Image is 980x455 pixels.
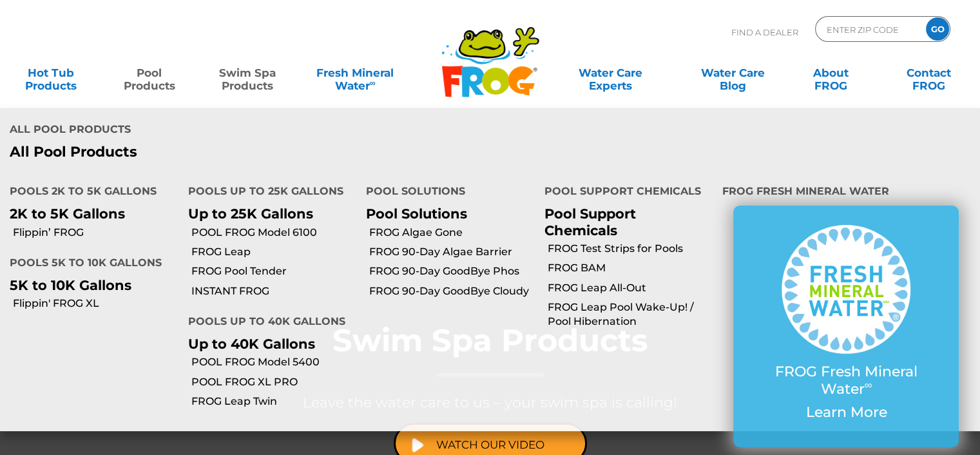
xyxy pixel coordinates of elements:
[188,180,347,206] h4: Pools up to 25K Gallons
[544,206,704,238] p: Pool Support Chemicals
[10,206,169,222] p: 2K to 5K Gallons
[825,20,912,39] input: Zip Code Form
[548,60,673,86] a: Water CareExperts
[544,180,704,206] h4: Pool Support Chemicals
[759,404,933,421] p: Learn More
[369,78,375,88] sup: ∞
[759,225,933,427] a: FROG Fresh Mineral Water∞ Learn More
[695,60,771,86] a: Water CareBlog
[864,378,872,391] sup: ∞
[548,261,713,275] a: FROG BAM
[111,60,187,86] a: PoolProducts
[722,180,970,206] h4: FROG Fresh Mineral Water
[731,16,798,48] p: Find A Dealer
[13,226,178,240] a: Flippin’ FROG
[366,180,525,206] h4: Pool Solutions
[369,226,535,240] a: FROG Algae Gone
[548,242,713,256] a: FROG Test Strips for Pools
[10,118,480,144] h4: All Pool Products
[891,60,967,86] a: ContactFROG
[188,310,347,336] h4: Pools up to 40K Gallons
[369,245,535,259] a: FROG 90-Day Algae Barrier
[191,375,357,389] a: POOL FROG XL PRO
[10,180,169,206] h4: Pools 2K to 5K Gallons
[191,226,357,240] a: POOL FROG Model 6100
[548,300,713,329] a: FROG Leap Pool Wake-Up! / Pool Hibernation
[926,17,949,41] input: GO
[188,336,347,352] p: Up to 40K Gallons
[191,264,357,278] a: FROG Pool Tender
[10,251,169,277] h4: Pools 5K to 10K Gallons
[191,284,357,298] a: INSTANT FROG
[13,296,178,311] a: Flippin' FROG XL
[191,245,357,259] a: FROG Leap
[759,363,933,398] p: FROG Fresh Mineral Water
[548,281,713,295] a: FROG Leap All-Out
[369,264,535,278] a: FROG 90-Day GoodBye Phos
[793,60,869,86] a: AboutFROG
[209,60,285,86] a: Swim SpaProducts
[188,206,347,222] p: Up to 25K Gallons
[191,355,357,369] a: POOL FROG Model 5400
[366,206,467,222] a: Pool Solutions
[307,60,403,86] a: Fresh MineralWater∞
[191,394,357,409] a: FROG Leap Twin
[10,144,480,160] a: All Pool Products
[13,60,89,86] a: Hot TubProducts
[10,277,169,293] p: 5K to 10K Gallons
[369,284,535,298] a: FROG 90-Day GoodBye Cloudy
